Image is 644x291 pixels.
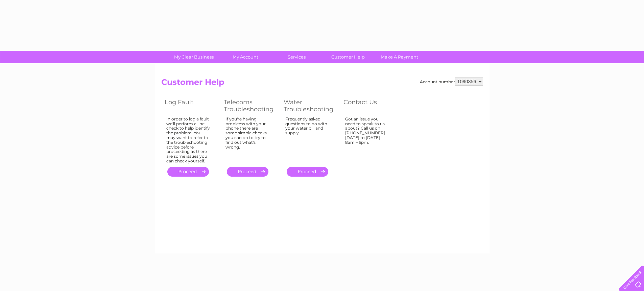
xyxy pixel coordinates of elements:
[166,51,222,63] a: My Clear Business
[372,51,427,63] a: Make A Payment
[161,77,483,90] h2: Customer Help
[269,51,325,63] a: Services
[167,167,209,177] a: .
[285,117,330,161] div: Frequently asked questions to do with your water bill and supply.
[220,97,280,115] th: Telecoms Troubleshooting
[340,97,399,115] th: Contact Us
[345,117,389,161] div: Got an issue you need to speak to us about? Call us on [PHONE_NUMBER] [DATE] to [DATE] 8am – 6pm.
[280,97,340,115] th: Water Troubleshooting
[287,167,328,177] a: .
[161,97,220,115] th: Log Fault
[320,51,376,63] a: Customer Help
[166,117,210,163] div: In order to log a fault we'll perform a line check to help identify the problem. You may want to ...
[420,77,483,86] div: Account number
[225,117,270,161] div: If you're having problems with your phone there are some simple checks you can do to try to find ...
[227,167,268,177] a: .
[217,51,273,63] a: My Account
